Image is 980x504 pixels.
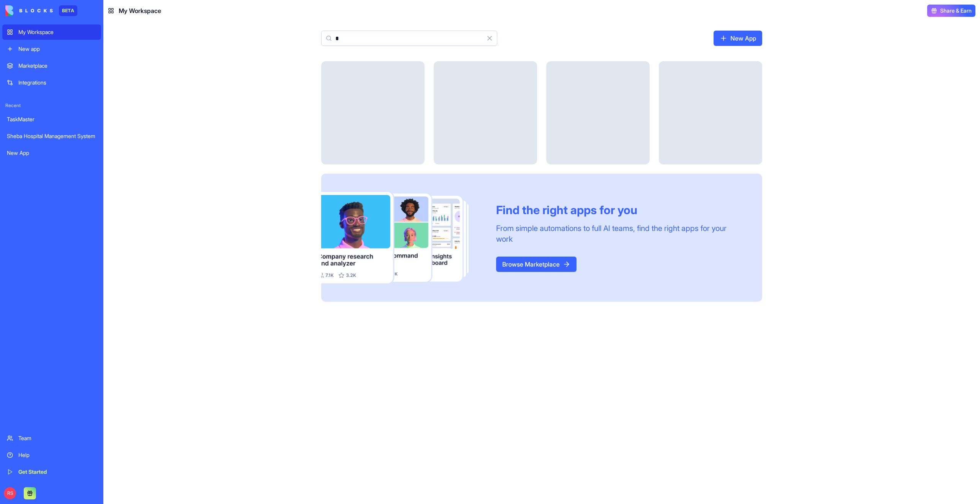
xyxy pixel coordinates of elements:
a: TaskMaster [2,112,101,127]
span: Share & Earn [940,7,972,15]
div: TaskMaster [7,115,96,123]
div: Get Started [18,468,96,476]
a: New App [714,31,762,46]
span: My Workspace [119,6,161,15]
div: My Workspace [18,28,96,36]
a: New app [2,41,101,57]
div: Sheba Hospital Management System [7,132,96,140]
div: New app [18,45,96,53]
div: Integrations [18,79,96,86]
div: New App [7,149,96,157]
a: My Workspace [2,24,101,40]
a: Browse Marketplace [496,257,577,272]
img: logo [5,5,53,16]
div: From simple automations to full AI teams, find the right apps for your work [496,223,744,244]
div: Team [18,434,96,442]
a: Marketplace [2,58,101,73]
a: New App [2,145,101,161]
button: Share & Earn [927,5,975,17]
img: Frame_181_egmpey.png [321,192,484,283]
span: RS [4,487,16,499]
a: Get Started [2,464,101,480]
div: Help [18,451,96,459]
a: Help [2,447,101,463]
div: Marketplace [18,62,96,70]
a: BETA [5,5,77,16]
a: Integrations [2,75,101,90]
div: BETA [59,5,77,16]
a: Sheba Hospital Management System [2,128,101,144]
a: Team [2,431,101,446]
span: Recent [2,102,101,109]
div: Find the right apps for you [496,203,744,217]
